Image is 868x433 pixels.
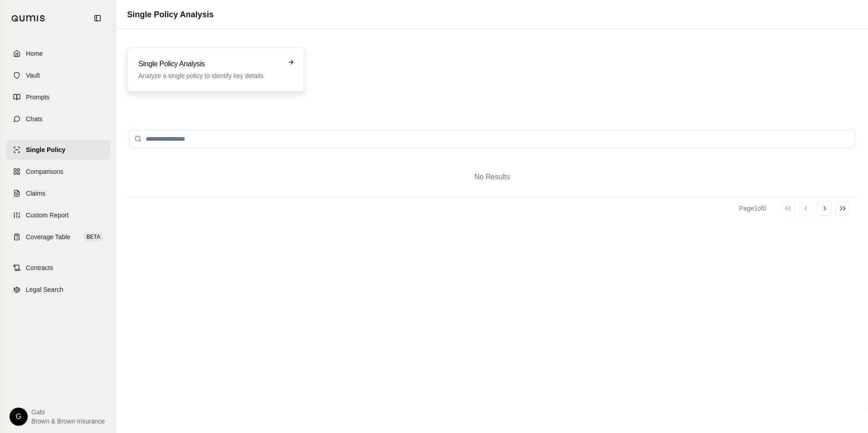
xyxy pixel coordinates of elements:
button: Collapse sidebar [90,11,105,25]
h1: Single Policy Analysis [127,8,213,21]
a: Vault [6,65,110,85]
span: Single Policy [26,145,65,154]
span: Chats [26,114,43,123]
p: Analyze a single policy to identify key details [138,71,280,80]
a: Home [6,44,110,64]
h3: Single Policy Analysis [138,59,280,69]
a: Custom Report [6,205,110,225]
span: Coverage Table [26,232,70,241]
span: Comparisons [26,167,63,176]
a: Chats [6,109,110,129]
span: Prompts [26,93,49,102]
span: Contracts [26,263,53,272]
span: Claims [26,189,45,198]
a: Contracts [6,258,110,278]
a: Legal Search [6,280,110,300]
a: Comparisons [6,162,110,182]
a: Prompts [6,87,110,107]
span: Custom Report [26,211,69,220]
a: Claims [6,183,110,203]
span: Legal Search [26,285,64,294]
a: Coverage TableBETA [6,227,110,247]
span: Home [26,49,43,58]
span: BETA [84,232,103,241]
div: Page 1 of 0 [739,204,766,213]
img: Qumis Logo [11,15,45,22]
div: No Results [127,157,857,197]
a: Single Policy [6,140,110,160]
div: G [10,408,28,426]
span: Vault [26,71,40,80]
span: Gabi [31,408,105,417]
span: Brown & Brown Insurance [31,417,105,426]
